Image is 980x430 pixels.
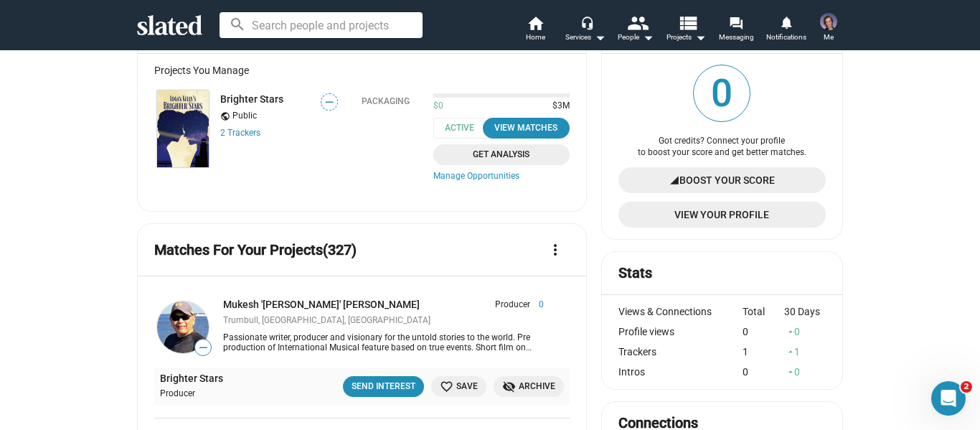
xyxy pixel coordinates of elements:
[784,306,826,317] div: 30 Days
[547,101,570,112] span: $3M
[256,128,260,138] span: s
[618,167,826,193] a: Boost Your Score
[618,366,743,378] div: Intros
[811,10,846,47] button: Logan KellyMe
[743,306,784,317] div: Total
[232,111,257,122] span: Public
[565,29,606,46] div: Services
[433,144,570,165] a: Get Analysis
[491,121,561,136] div: View Matches
[784,346,826,357] div: 1
[743,326,784,337] div: 0
[666,29,706,46] span: Projects
[433,171,570,182] a: Manage Opportunities
[784,366,826,378] div: 0
[321,95,337,109] span: —
[220,12,423,38] input: Search people and projects
[669,167,679,193] mat-icon: signal_cellular_4_bar
[611,14,661,46] button: People
[440,380,453,393] mat-icon: favorite_border
[618,263,652,283] mat-card-title: Stats
[618,29,654,46] div: People
[766,29,806,46] span: Notifications
[442,147,561,162] span: Get Analysis
[510,14,560,46] a: Home
[154,88,212,170] a: Brighter Stars
[729,16,743,29] mat-icon: forum
[547,241,564,258] mat-icon: more_vert
[719,29,754,46] span: Messaging
[630,202,814,228] span: View Your Profile
[440,379,478,394] span: Save
[694,65,750,121] span: 0
[779,15,793,29] mat-icon: notifications
[618,326,743,337] div: Profile views
[761,14,811,46] a: Notifications
[786,367,796,377] mat-icon: arrow_drop_up
[502,379,555,394] span: Archive
[743,346,784,357] div: 1
[343,376,424,397] button: Send Interest
[618,136,826,159] div: Got credits? Connect your profile to boost your score and get better matches.
[433,118,494,139] span: Active
[154,65,570,76] div: Projects You Manage
[784,326,826,337] div: 0
[824,29,834,46] span: Me
[961,381,972,393] span: 2
[494,376,564,397] button: Archive
[154,299,212,356] a: Mukesh 'Divyang' Parikh
[223,299,420,310] a: Mukesh '[PERSON_NAME]' [PERSON_NAME]
[560,14,611,46] button: Services
[661,14,711,46] button: Projects
[431,376,486,397] button: Save
[618,346,743,357] div: Trackers
[591,29,608,46] mat-icon: arrow_drop_down
[220,93,283,105] a: Brighter Stars
[618,202,826,228] a: View Your Profile
[195,341,211,355] span: —
[433,101,443,112] span: $0
[692,29,709,46] mat-icon: arrow_drop_down
[527,14,544,32] mat-icon: home
[618,306,743,317] div: Views & Connections
[483,118,570,139] button: View Matches
[323,241,357,258] span: (327)
[580,16,593,29] mat-icon: headset_mic
[627,12,648,33] mat-icon: people
[530,299,544,311] span: 0
[526,29,545,46] span: Home
[711,14,761,46] a: Messaging
[677,12,698,33] mat-icon: view_list
[743,366,784,378] div: 0
[931,381,966,416] iframe: Intercom live chat
[786,327,796,337] mat-icon: arrow_drop_up
[495,299,530,311] span: Producer
[160,372,223,385] a: Brighter Stars
[223,332,544,352] div: Passionate writer, producer and visionary for the untold stories to the world. Pre production of ...
[220,128,260,138] a: 2 Trackers
[679,167,775,193] span: Boost Your Score
[786,347,796,357] mat-icon: arrow_drop_up
[223,315,544,327] div: Trumbull, [GEOGRAPHIC_DATA], [GEOGRAPHIC_DATA]
[157,90,209,167] img: Brighter Stars
[154,240,357,260] mat-card-title: Matches For Your Projects
[352,379,415,394] div: Send Interest
[160,388,277,400] div: Producer
[502,380,516,393] mat-icon: visibility_off
[639,29,656,46] mat-icon: arrow_drop_down
[362,96,410,106] div: Packaging
[157,302,209,353] img: Mukesh 'Divyang' Parikh
[820,13,837,30] img: Logan Kelly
